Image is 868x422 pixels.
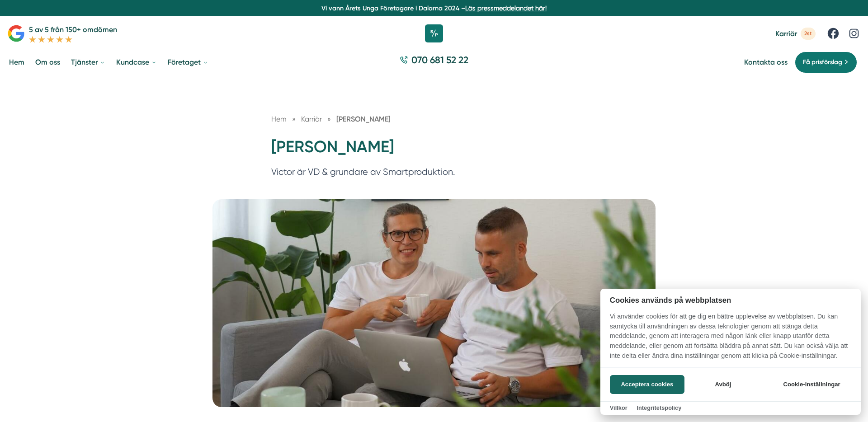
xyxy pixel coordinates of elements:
[772,375,851,394] button: Cookie-inställningar
[687,375,759,394] button: Avböj
[600,312,861,367] p: Vi använder cookies för att ge dig en bättre upplevelse av webbplatsen. Du kan samtycka till anvä...
[600,296,861,305] h2: Cookies används på webbplatsen
[610,404,627,411] a: Villkor
[637,404,681,411] a: Integritetspolicy
[610,375,684,394] button: Acceptera cookies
